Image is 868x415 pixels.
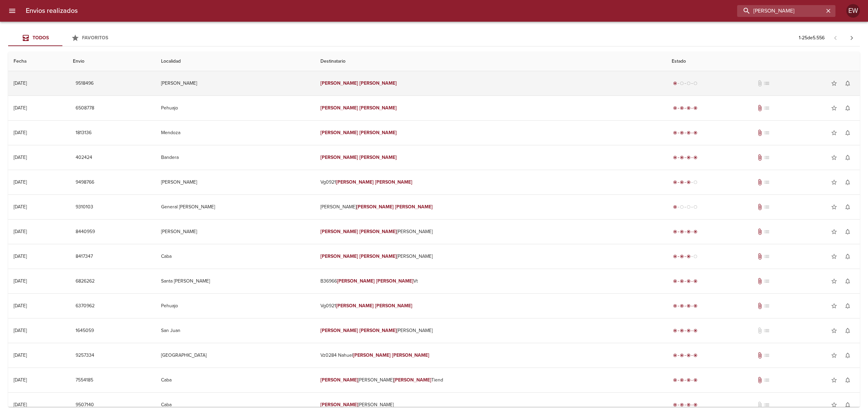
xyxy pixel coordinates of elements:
[844,303,851,309] span: notifications_none
[672,154,699,161] div: Entregado
[672,327,699,334] div: Entregado
[841,151,854,164] button: Activar notificaciones
[359,154,397,160] em: [PERSON_NAME]
[763,253,770,260] span: No tiene pedido asociado
[687,230,691,234] span: radio_button_checked
[831,129,837,136] span: star_border
[687,279,691,283] span: radio_button_checked
[673,205,677,209] span: radio_button_checked
[73,399,97,411] button: 9507140
[680,205,684,209] span: radio_button_unchecked
[693,329,697,333] span: radio_button_checked
[672,253,699,260] div: En viaje
[680,106,684,110] span: radio_button_checked
[841,398,854,412] button: Activar notificaciones
[693,131,697,135] span: radio_button_checked
[841,274,854,288] button: Activar notificaciones
[687,106,691,110] span: radio_button_checked
[73,226,98,238] button: 8440959
[359,130,397,136] em: [PERSON_NAME]
[841,200,854,214] button: Activar notificaciones
[844,105,851,111] span: notifications_none
[14,130,27,136] div: [DATE]
[14,377,27,383] div: [DATE]
[73,151,95,164] button: 402424
[827,274,841,288] button: Agregar a favoritos
[156,170,315,194] td: [PERSON_NAME]
[33,35,49,41] span: Todos
[831,303,837,309] span: star_border
[831,401,837,408] span: star_border
[73,102,97,115] button: 6508778
[76,153,92,162] span: 402424
[320,377,358,383] em: [PERSON_NAME]
[76,376,93,385] span: 7554185
[673,304,677,308] span: radio_button_checked
[8,30,117,46] div: Tabs Envios
[763,352,770,359] span: No tiene pedido asociado
[673,329,677,333] span: radio_button_checked
[827,398,841,412] button: Agregar a favoritos
[395,204,433,210] em: [PERSON_NAME]
[680,254,684,258] span: radio_button_checked
[831,204,837,210] span: star_border
[827,250,841,263] button: Agregar a favoritos
[693,205,697,209] span: radio_button_unchecked
[799,35,825,41] p: 1 - 25 de 5.556
[680,279,684,283] span: radio_button_checked
[672,377,699,383] div: Entregado
[315,368,667,392] td: [PERSON_NAME] Tiend
[394,377,431,383] em: [PERSON_NAME]
[693,304,697,308] span: radio_button_checked
[73,374,96,387] button: 7554185
[687,329,691,333] span: radio_button_checked
[673,353,677,357] span: radio_button_checked
[827,175,841,189] button: Agregar a favoritos
[680,180,684,184] span: radio_button_checked
[315,244,667,269] td: [PERSON_NAME]
[763,401,770,408] span: No tiene pedido asociado
[687,254,691,258] span: radio_button_checked
[73,77,96,90] button: 9518496
[67,52,156,71] th: Envio
[844,253,851,260] span: notifications_none
[673,378,677,382] span: radio_button_checked
[844,228,851,235] span: notifications_none
[376,278,414,284] em: [PERSON_NAME]
[156,71,315,96] td: [PERSON_NAME]
[315,220,667,244] td: [PERSON_NAME]
[831,80,837,87] span: star_border
[827,200,841,214] button: Agregar a favoritos
[687,81,691,85] span: radio_button_unchecked
[320,105,358,111] em: [PERSON_NAME]
[841,349,854,362] button: Activar notificaciones
[693,353,697,357] span: radio_button_checked
[14,80,27,86] div: [DATE]
[841,324,854,337] button: Activar notificaciones
[156,244,315,269] td: Caba
[76,327,94,335] span: 1645059
[14,352,27,358] div: [DATE]
[680,131,684,135] span: radio_button_checked
[73,201,96,213] button: 9310103
[375,179,413,185] em: [PERSON_NAME]
[693,180,697,184] span: radio_button_unchecked
[320,130,358,136] em: [PERSON_NAME]
[156,318,315,343] td: San Juan
[693,254,697,258] span: radio_button_unchecked
[14,278,27,284] div: [DATE]
[359,229,397,234] em: [PERSON_NAME]
[156,343,315,368] td: [GEOGRAPHIC_DATA]
[672,303,699,309] div: Entregado
[673,180,677,184] span: radio_button_checked
[14,402,27,408] div: [DATE]
[76,79,94,88] span: 9518496
[14,105,27,111] div: [DATE]
[693,403,697,407] span: radio_button_checked
[831,228,837,235] span: star_border
[841,299,854,313] button: Activar notificaciones
[73,250,96,263] button: 8417347
[356,204,394,210] em: [PERSON_NAME]
[76,252,93,261] span: 8417347
[844,352,851,359] span: notifications_none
